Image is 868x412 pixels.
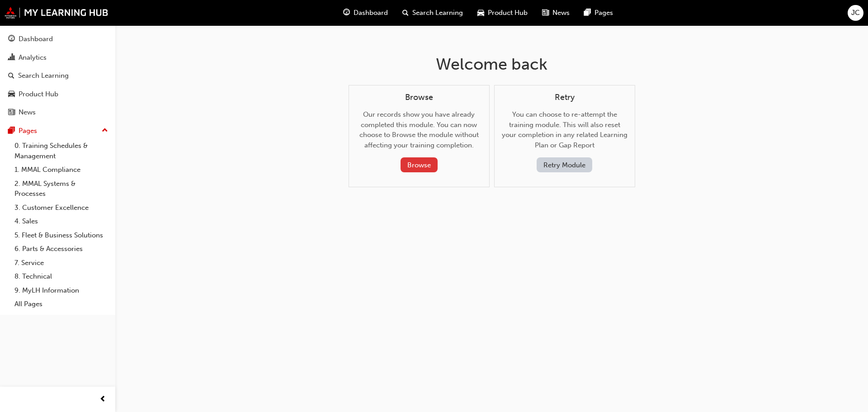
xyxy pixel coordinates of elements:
span: Dashboard [354,8,388,18]
div: Our records show you have already completed this module. You can now choose to Browse the module ... [356,93,482,173]
a: 2. MMAL Systems & Processes [11,177,112,201]
span: news-icon [8,109,15,117]
a: All Pages [11,297,112,311]
div: News [19,107,36,118]
span: Pages [594,8,613,18]
button: Browse [401,157,438,172]
div: You can choose to re-attempt the training module. This will also reset your completion in any rel... [502,93,627,173]
button: Pages [4,123,112,139]
span: chart-icon [8,54,15,62]
a: pages-iconPages [577,4,620,22]
span: up-icon [102,125,108,137]
button: DashboardAnalyticsSearch LearningProduct HubNews [4,29,112,123]
div: Analytics [19,52,47,63]
a: 4. Sales [11,214,112,228]
div: Pages [19,126,37,136]
a: 0. Training Schedules & Management [11,139,112,163]
a: 3. Customer Excellence [11,201,112,215]
span: pages-icon [8,127,15,135]
a: car-iconProduct Hub [470,4,535,22]
h4: Browse [356,93,482,103]
h1: Welcome back [349,54,635,74]
a: Analytics [4,49,112,66]
span: search-icon [402,7,409,19]
span: guage-icon [343,7,350,19]
a: 9. MyLH Information [11,284,112,298]
a: 1. MMAL Compliance [11,163,112,177]
div: Search Learning [18,71,69,81]
div: Product Hub [19,89,58,99]
a: 8. Technical [11,270,112,284]
span: guage-icon [8,35,15,43]
span: news-icon [542,7,549,19]
a: 7. Service [11,256,112,270]
span: pages-icon [584,7,591,19]
span: search-icon [8,72,14,80]
img: mmal [5,7,108,19]
a: 5. Fleet & Business Solutions [11,228,112,242]
a: 6. Parts & Accessories [11,242,112,256]
span: Product Hub [488,8,528,18]
a: Search Learning [4,67,112,84]
span: prev-icon [99,394,106,405]
a: search-iconSearch Learning [395,4,470,22]
h4: Retry [502,93,627,103]
a: News [4,104,112,121]
button: JC [848,5,863,21]
button: Retry Module [537,157,592,172]
span: JC [851,8,860,18]
span: car-icon [8,90,15,99]
a: news-iconNews [535,4,577,22]
div: Dashboard [19,34,53,44]
span: News [552,8,570,18]
a: Dashboard [4,31,112,47]
a: guage-iconDashboard [336,4,395,22]
span: car-icon [477,7,484,19]
a: Product Hub [4,86,112,103]
span: Search Learning [412,8,463,18]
